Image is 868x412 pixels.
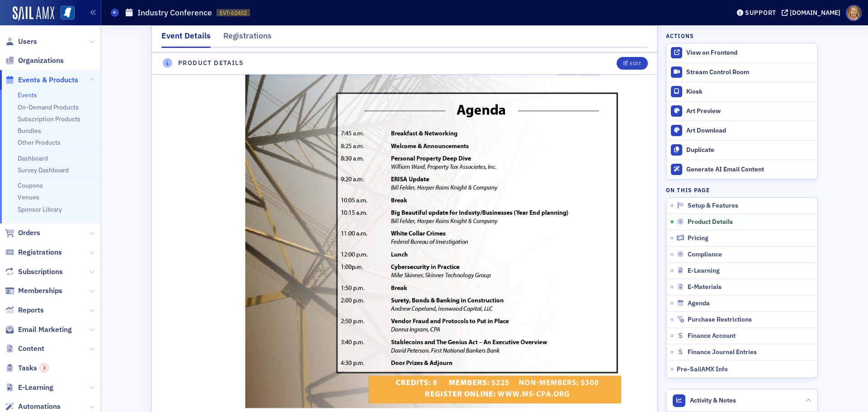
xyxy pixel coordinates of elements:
[5,247,62,257] a: Registrations
[688,267,720,275] span: E-Learning
[666,63,817,82] a: Stream Control Room
[18,103,79,111] a: On-Demand Products
[18,228,40,238] span: Orders
[666,186,818,194] h4: On this page
[5,56,64,66] a: Organizations
[686,68,813,76] div: Stream Control Room
[688,283,722,291] span: E-Materials
[5,37,37,47] a: Users
[18,267,63,277] span: Subscriptions
[5,383,53,393] a: E-Learning
[688,299,710,308] span: Agenda
[5,305,44,315] a: Reports
[5,267,63,277] a: Subscriptions
[18,363,49,373] span: Tasks
[688,348,757,356] span: Finance Journal Entries
[688,316,752,324] span: Purchase Restrictions
[617,57,648,70] button: Edit
[18,91,37,99] a: Events
[5,344,44,354] a: Content
[18,286,62,296] span: Memberships
[18,127,41,135] a: Bundles
[630,61,641,66] div: Edit
[688,202,738,210] span: Setup & Features
[5,325,72,335] a: Email Marketing
[13,6,54,21] img: SailAMX
[745,9,776,17] div: Support
[688,332,736,340] span: Finance Account
[137,7,212,18] h1: Industry Conference
[18,193,39,201] a: Venues
[686,146,813,154] div: Duplicate
[666,140,817,160] button: Duplicate
[666,101,817,121] a: Art Preview
[666,32,694,40] h4: Actions
[846,5,862,21] span: Profile
[18,115,80,123] a: Subscription Products
[677,365,728,373] span: Pre-SailAMX Info
[666,82,817,101] a: Kiosk
[690,396,736,405] span: Activity & Notes
[790,9,840,17] div: [DOMAIN_NAME]
[5,286,62,296] a: Memberships
[18,344,44,354] span: Content
[39,363,49,373] div: 3
[18,325,72,335] span: Email Marketing
[18,56,64,66] span: Organizations
[686,107,813,115] div: Art Preview
[223,30,272,47] div: Registrations
[18,166,69,174] a: Survey Dashboard
[161,30,211,48] div: Event Details
[686,127,813,135] div: Art Download
[54,6,75,21] a: View Homepage
[688,234,708,242] span: Pricing
[782,9,844,16] button: [DOMAIN_NAME]
[686,88,813,96] div: Kiosk
[666,121,817,140] a: Art Download
[688,218,733,226] span: Product Details
[5,75,78,85] a: Events & Products
[18,181,43,189] a: Coupons
[5,402,61,412] a: Automations
[18,154,48,162] a: Dashboard
[666,160,817,179] button: Generate AI Email Content
[688,251,722,259] span: Compliance
[5,228,40,238] a: Orders
[61,6,75,20] img: SailAMX
[666,43,817,62] a: View on Frontend
[178,58,244,68] h4: Product Details
[686,49,813,57] div: View on Frontend
[220,9,247,17] span: EVT-62402
[18,383,53,393] span: E-Learning
[18,205,62,213] a: Sponsor Library
[686,166,813,174] div: Generate AI Email Content
[18,402,61,412] span: Automations
[18,138,61,147] a: Other Products
[5,363,49,373] a: Tasks3
[18,247,62,257] span: Registrations
[18,305,44,315] span: Reports
[18,75,78,85] span: Events & Products
[18,37,37,47] span: Users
